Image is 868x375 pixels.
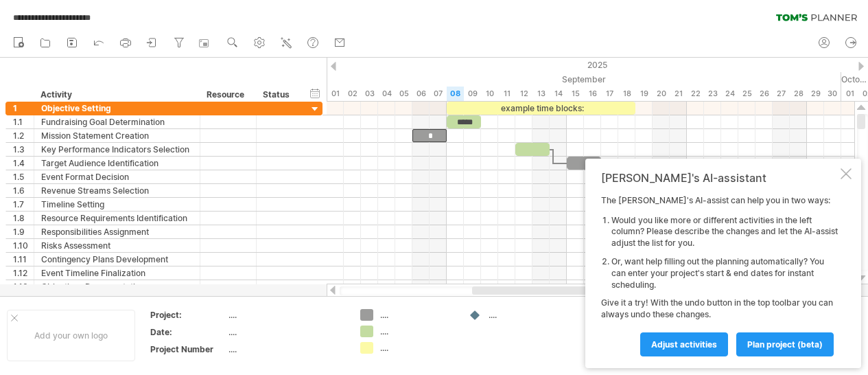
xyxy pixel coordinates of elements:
div: ​ [567,157,601,170]
div: Sunday, 14 September 2025 [550,87,567,101]
div: Timeline Setting [41,198,193,211]
div: Monday, 1 September 2025 [327,87,344,101]
div: Thursday, 4 September 2025 [378,87,395,101]
div: Friday, 12 September 2025 [515,87,532,101]
div: Monday, 15 September 2025 [567,87,584,101]
div: Monday, 29 September 2025 [807,87,824,101]
div: Saturday, 13 September 2025 [532,87,550,101]
div: Mission Statement Creation [41,129,193,142]
div: 1.9 [13,225,34,238]
div: Objective Setting [41,102,193,115]
div: 1 [13,102,34,115]
div: Tuesday, 9 September 2025 [464,87,481,101]
div: Saturday, 6 September 2025 [412,87,430,101]
div: Wednesday, 24 September 2025 [721,87,738,101]
div: Monday, 22 September 2025 [687,87,704,101]
div: .... [380,309,455,321]
a: plan project (beta) [736,332,834,356]
div: Key Performance Indicators Selection [41,143,193,156]
div: 1.3 [13,143,34,156]
div: Wednesday, 1 October 2025 [841,87,858,101]
a: Adjust activities [640,332,728,356]
div: Thursday, 11 September 2025 [498,87,515,101]
div: 1.1 [13,115,34,128]
div: Thursday, 25 September 2025 [738,87,755,101]
div: Tuesday, 30 September 2025 [824,87,841,101]
div: Wednesday, 10 September 2025 [481,87,498,101]
div: .... [228,326,344,338]
div: Fundraising Goal Determination [41,115,193,128]
div: Project: [150,309,226,321]
div: 1.7 [13,198,34,211]
div: 1.10 [13,239,34,252]
div: Target Audience Identification [41,157,193,170]
div: 1.4 [13,157,34,170]
span: plan project (beta) [747,339,823,350]
div: Friday, 26 September 2025 [755,87,773,101]
div: Contingency Plans Development [41,253,193,266]
div: 1.12 [13,266,34,280]
div: 1.11 [13,253,34,266]
div: Resource Requirements Identification [41,212,193,225]
div: Event Format Decision [41,170,193,183]
div: Objectives Documentation [41,280,193,293]
div: Saturday, 27 September 2025 [773,87,790,101]
div: Tuesday, 2 September 2025 [344,87,361,101]
div: Thursday, 18 September 2025 [618,87,635,101]
div: September 2025 [327,72,841,87]
div: Sunday, 21 September 2025 [670,87,687,101]
div: Monday, 8 September 2025 [447,87,464,101]
div: Add your own logo [7,310,135,361]
div: example time blocks: [447,102,635,115]
div: Responsibilities Assignment [41,225,193,238]
div: Event Timeline Finalization [41,266,193,280]
div: 1.6 [13,184,34,197]
li: Would you like more or different activities in the left column? Please describe the changes and l... [611,215,838,249]
div: ​ [515,143,550,156]
div: .... [380,342,455,354]
div: Activity [40,88,192,102]
div: .... [228,343,344,355]
div: Tuesday, 16 September 2025 [584,87,601,101]
div: .... [228,309,344,321]
div: Wednesday, 3 September 2025 [361,87,378,101]
div: .... [380,326,455,337]
li: Or, want help filling out the planning automatically? You can enter your project's start & end da... [611,256,838,291]
div: Status [263,88,293,102]
div: [PERSON_NAME]'s AI-assistant [601,171,838,185]
div: The [PERSON_NAME]'s AI-assist can help you in two ways: Give it a try! With the undo button in th... [601,195,838,356]
div: 1.2 [13,129,34,142]
span: Adjust activities [651,339,717,350]
div: Friday, 19 September 2025 [635,87,653,101]
div: 1.8 [13,212,34,225]
div: Saturday, 20 September 2025 [653,87,670,101]
div: Revenue Streams Selection [41,184,193,197]
div: Sunday, 28 September 2025 [790,87,807,101]
div: Friday, 5 September 2025 [395,87,412,101]
div: Sunday, 7 September 2025 [430,87,447,101]
div: Wednesday, 17 September 2025 [601,87,618,101]
div: 1.5 [13,170,34,183]
div: Date: [150,326,226,338]
div: Tuesday, 23 September 2025 [704,87,721,101]
div: 1.13 [13,280,34,293]
div: Risks Assessment [41,239,193,252]
div: .... [489,309,563,321]
div: Resource [207,88,248,102]
div: Project Number [150,343,226,355]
